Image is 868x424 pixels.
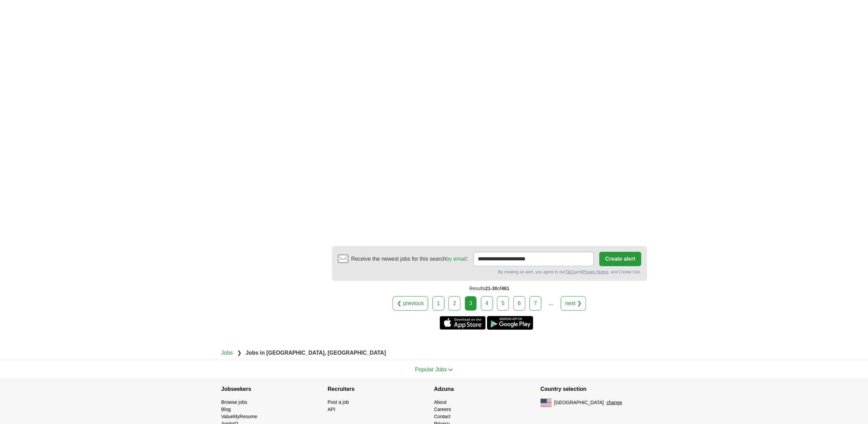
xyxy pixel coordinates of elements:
[487,316,533,330] a: Get the Android app
[561,296,586,311] a: next ❯
[432,296,444,311] a: 1
[221,350,233,356] a: Jobs
[448,368,453,371] img: toggle icon
[485,286,497,291] span: 21-30
[497,296,509,311] a: 5
[440,316,486,330] a: Get the iPhone app
[328,407,336,412] a: API
[565,270,575,274] a: T&Cs
[446,256,467,262] a: by email
[338,269,641,275] div: By creating an alert, you agree to our and , and Cookie Use.
[415,367,447,372] span: Popular Jobs
[328,399,349,405] a: Post a job
[541,399,551,407] img: US flag
[221,407,231,412] a: Blog
[529,296,541,311] a: 7
[332,281,647,296] div: Results of
[544,297,558,310] div: ...
[448,296,460,311] a: 2
[541,380,647,399] h4: Country selection
[481,296,493,311] a: 4
[393,296,428,311] a: ❮ previous
[434,399,447,405] a: About
[501,286,509,291] span: 461
[246,350,386,356] strong: Jobs in [GEOGRAPHIC_DATA], [GEOGRAPHIC_DATA]
[351,255,468,263] span: Receive the newest jobs for this search :
[599,252,641,266] button: Create alert
[221,399,247,405] a: Browse jobs
[221,414,258,419] a: ValueMyResume
[554,399,604,406] span: [GEOGRAPHIC_DATA]
[434,407,451,412] a: Careers
[606,399,622,406] button: change
[513,296,525,311] a: 6
[434,414,451,419] a: Contact
[582,270,608,274] a: Privacy Notice
[465,296,477,311] div: 3
[237,350,241,356] span: ❯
